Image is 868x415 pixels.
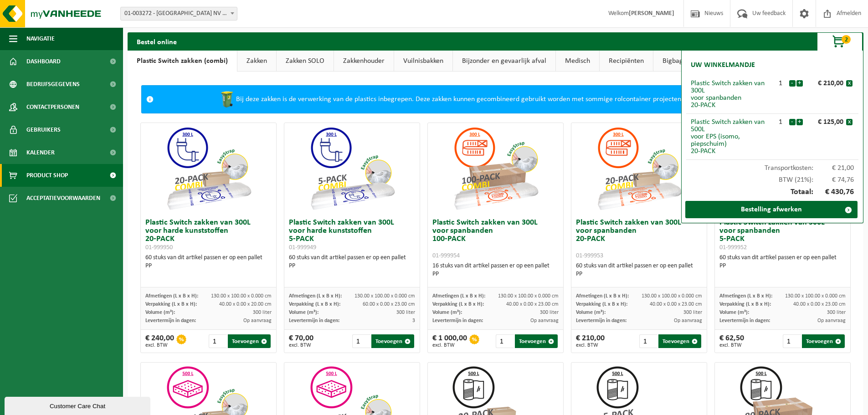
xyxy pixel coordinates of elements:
[576,270,702,278] div: PP
[253,310,272,315] span: 300 liter
[686,184,858,201] div: Totaal:
[719,219,846,251] h3: Plastic Switch zakken van 300L voor spanbanden 5-PACK
[289,293,342,299] span: Afmetingen (L x B x H):
[846,119,853,125] button: x
[556,51,599,72] a: Medisch
[789,119,796,125] button: -
[128,51,237,72] a: Plastic Switch zakken (combi)
[629,10,674,17] strong: [PERSON_NAME]
[289,219,415,251] h3: Plastic Switch zakken van 300L voor harde kunststoffen 5-PACK
[802,334,845,348] button: Toevoegen
[289,244,316,251] span: 01-999949
[719,310,749,315] span: Volume (m³):
[26,27,55,50] span: Navigatie
[683,310,702,315] span: 300 liter
[243,318,272,323] span: Op aanvraag
[719,254,846,270] div: 60 stuks van dit artikel passen er op een pallet
[158,86,832,113] div: Bij deze zakken is de verwerking van de plastics inbegrepen. Deze zakken kunnen gecombineerd gebr...
[576,293,629,299] span: Afmetingen (L x B x H):
[396,310,415,315] span: 300 liter
[145,262,272,270] div: PP
[796,80,803,87] button: +
[772,118,789,126] div: 1
[576,318,627,323] span: Levertermijn in dagen:
[686,55,760,75] h2: Uw winkelmandje
[289,262,415,270] div: PP
[352,334,371,348] input: 1
[842,35,851,44] span: 2
[145,343,174,348] span: excl. BTW
[576,252,603,259] span: 01-999953
[145,219,272,251] h3: Plastic Switch zakken van 300L voor harde kunststoffen 20-PACK
[796,119,803,125] button: +
[145,302,197,307] span: Verpakking (L x B x H):
[576,302,627,307] span: Verpakking (L x B x H):
[289,310,318,315] span: Volume (m³):
[506,302,559,307] span: 40.00 x 0.00 x 23.00 cm
[772,80,789,87] div: 1
[576,334,605,348] div: € 210,00
[498,293,559,299] span: 130.00 x 100.00 x 0.000 cm
[412,318,415,323] span: 3
[432,302,484,307] span: Verpakking (L x B x H):
[450,123,541,214] img: 01-999954
[371,334,414,348] button: Toevoegen
[211,293,272,299] span: 130.00 x 100.00 x 0.000 cm
[432,318,483,323] span: Levertermijn in dagen:
[289,343,313,348] span: excl. BTW
[817,32,863,51] button: 2
[289,334,313,348] div: € 70,00
[658,334,701,348] button: Toevoegen
[576,310,606,315] span: Volume (m³):
[363,302,415,307] span: 60.00 x 0.00 x 23.00 cm
[813,176,854,184] span: € 74,76
[289,254,415,270] div: 60 stuks van dit artikel passen er op een pallet
[354,293,415,299] span: 130.00 x 100.00 x 0.000 cm
[805,118,846,126] div: € 125,00
[145,293,198,299] span: Afmetingen (L x B x H):
[639,334,658,348] input: 1
[289,318,339,323] span: Levertermijn in dagen:
[719,334,744,348] div: € 62,50
[432,270,559,278] div: PP
[827,310,846,315] span: 300 liter
[719,343,744,348] span: excl. BTW
[576,343,605,348] span: excl. BTW
[432,334,467,348] div: € 1 000,00
[26,141,55,164] span: Kalender
[145,254,272,270] div: 60 stuks van dit artikel passen er op een pallet
[813,188,854,196] span: € 430,76
[540,310,559,315] span: 300 liter
[26,50,61,73] span: Dashboard
[289,302,340,307] span: Verpakking (L x B x H):
[530,318,559,323] span: Op aanvraag
[789,80,796,87] button: -
[432,262,559,278] div: 16 stuks van dit artikel passen er op een pallet
[163,123,254,214] img: 01-999950
[719,318,770,323] span: Levertermijn in dagen:
[334,51,394,72] a: Zakkenhouder
[650,302,702,307] span: 40.00 x 0.00 x 23.00 cm
[128,32,186,50] h2: Bestel online
[691,118,772,155] div: Plastic Switch zakken van 500L voor EPS (isomo, piepschuim) 20-PACK
[26,118,61,141] span: Gebruikers
[674,318,702,323] span: Op aanvraag
[26,164,68,187] span: Product Shop
[219,302,272,307] span: 40.00 x 0.00 x 20.00 cm
[576,262,702,278] div: 60 stuks van dit artikel passen er op een pallet
[783,334,801,348] input: 1
[26,96,79,118] span: Contactpersonen
[26,187,100,210] span: Acceptatievoorwaarden
[686,160,858,172] div: Transportkosten:
[120,7,237,20] span: 01-003272 - BELGOSUC NV - BEERNEM
[228,334,271,348] button: Toevoegen
[515,334,558,348] button: Toevoegen
[594,123,685,214] img: 01-999953
[121,7,237,20] span: 01-003272 - BELGOSUC NV - BEERNEM
[145,310,175,315] span: Volume (m³):
[793,302,846,307] span: 40.00 x 0.00 x 23.00 cm
[394,51,452,72] a: Vuilnisbakken
[432,310,462,315] span: Volume (m³):
[785,293,846,299] span: 130.00 x 100.00 x 0.000 cm
[719,293,772,299] span: Afmetingen (L x B x H):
